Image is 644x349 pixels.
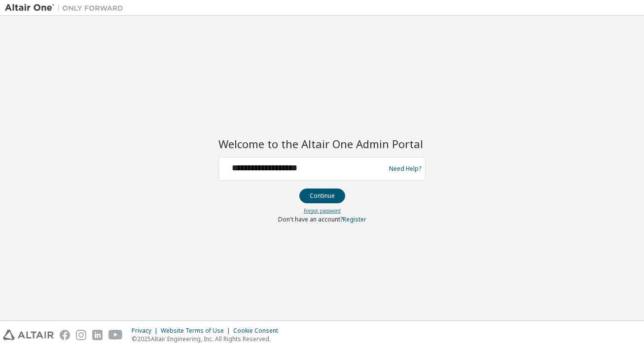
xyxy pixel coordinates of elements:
[233,327,284,335] div: Cookie Consent
[299,189,345,203] button: Continue
[218,137,426,151] h2: Welcome to the Altair One Admin Portal
[304,207,341,214] a: Forgot password
[161,327,233,335] div: Website Terms of Use
[92,330,103,340] img: linkedin.svg
[132,327,161,335] div: Privacy
[60,330,70,340] img: facebook.svg
[3,330,54,340] img: altair_logo.svg
[108,330,123,340] img: youtube.svg
[132,335,284,343] p: © 2025 Altair Engineering, Inc. All Rights Reserved.
[5,3,128,13] img: Altair One
[343,215,366,223] a: Register
[76,330,86,340] img: instagram.svg
[389,168,421,169] a: Need Help?
[278,215,343,223] span: Don't have an account?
